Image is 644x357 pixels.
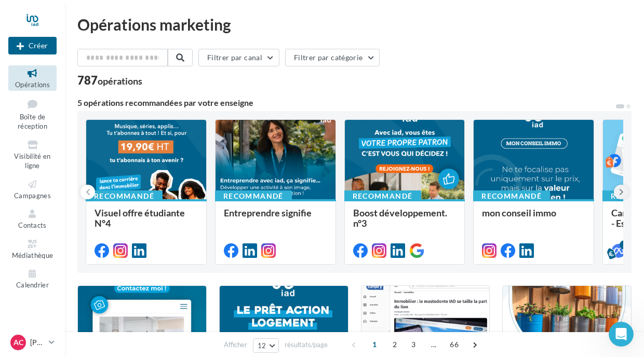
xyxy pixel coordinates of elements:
span: Entreprendre signifie [224,207,312,218]
div: Recommandé [344,190,421,202]
span: Calendrier [16,281,49,289]
button: Filtrer par canal [198,49,279,66]
span: 66 [446,336,463,353]
a: Contacts [8,206,57,231]
span: Visibilité en ligne [14,152,50,170]
a: Campagnes [8,176,57,202]
span: Boost développement. n°3 [353,207,447,229]
button: 12 [253,338,279,353]
span: mon conseil immo [482,207,556,218]
button: Créer [8,37,57,54]
span: Visuel offre étudiante N°4 [95,207,185,229]
a: AC [PERSON_NAME] [8,333,57,352]
div: Recommandé [473,190,550,202]
div: 5 [620,240,629,250]
div: 787 [77,75,142,86]
span: Boîte de réception [18,113,47,131]
span: Contacts [18,221,47,229]
span: résultats/page [285,340,328,350]
div: Recommandé [86,190,163,202]
a: Médiathèque [8,236,57,262]
a: Calendrier [8,266,57,291]
span: 12 [258,341,266,350]
a: Opérations [8,65,57,91]
span: 1 [366,336,383,353]
p: [PERSON_NAME] [30,337,45,348]
span: Campagnes [14,191,51,200]
span: Opérations [15,80,50,89]
div: Recommandé [215,190,292,202]
span: Médiathèque [12,251,53,259]
span: Afficher [224,340,247,350]
div: opérations [98,76,142,86]
span: 2 [386,336,403,353]
button: Filtrer par catégorie [285,49,380,66]
span: AC [14,337,23,348]
iframe: Intercom live chat [609,322,634,347]
div: 5 opérations recommandées par votre enseigne [77,99,615,107]
a: Visibilité en ligne [8,137,57,172]
div: Nouvelle campagne [8,37,57,54]
span: 3 [405,336,422,353]
div: Opérations marketing [77,17,632,32]
a: Boîte de réception [8,95,57,133]
span: ... [425,336,442,353]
